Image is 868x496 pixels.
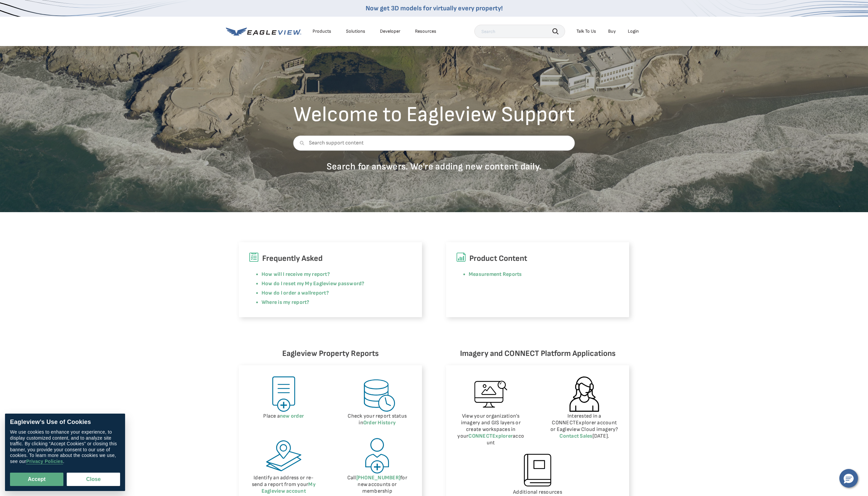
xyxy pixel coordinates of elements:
p: Interested in a CONNECTExplorer account or Eagleview Cloud imagery? [DATE]. [550,413,619,440]
input: Search support content [293,135,575,151]
h2: Welcome to Eagleview Support [293,104,575,125]
a: How will I receive my report? [262,271,330,278]
a: new order [280,413,304,419]
a: report [311,290,326,296]
p: Place a [249,413,319,420]
p: Search for answers. We're adding new content daily. [293,161,575,172]
a: Measurement Reports [469,271,522,278]
a: [PHONE_NUMBER] [356,475,400,481]
h6: Frequently Asked [249,252,412,265]
a: Buy [608,28,616,34]
h6: Product Content [456,252,619,265]
a: My Eagleview account [262,481,316,494]
div: Resources [415,28,436,34]
a: Developer [380,28,400,34]
div: We use cookies to enhance your experience, to display customized content, and to analyze site tra... [10,429,120,464]
a: Order History [363,420,396,426]
a: Contact Sales [559,433,592,439]
a: ? [326,290,329,296]
p: Call for new accounts or membership [343,475,412,495]
button: Accept [10,473,63,486]
input: Search [474,25,565,38]
a: How do I reset my My Eagleview password? [262,281,365,287]
p: Identify an address or re-send a report from your [249,475,319,495]
button: Hello, have a question? Let’s chat. [839,469,858,488]
div: Login [628,28,639,34]
p: Check your report status in [343,413,412,426]
a: Privacy Policies [26,459,63,464]
a: CONNECTExplorer [468,433,513,439]
a: How do I order a wall [262,290,311,296]
h6: Imagery and CONNECT Platform Applications [446,347,629,360]
p: View your organization’s imagery and GIS layers or create workspaces in your account [456,413,526,446]
button: Close [67,473,120,486]
h6: Eagleview Property Reports [239,347,422,360]
a: Now get 3D models for virtually every property! [366,4,503,12]
div: Products [313,28,331,34]
div: Talk To Us [576,28,596,34]
div: Eagleview’s Use of Cookies [10,419,120,426]
div: Solutions [346,28,365,34]
a: Where is my report? [262,299,310,306]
